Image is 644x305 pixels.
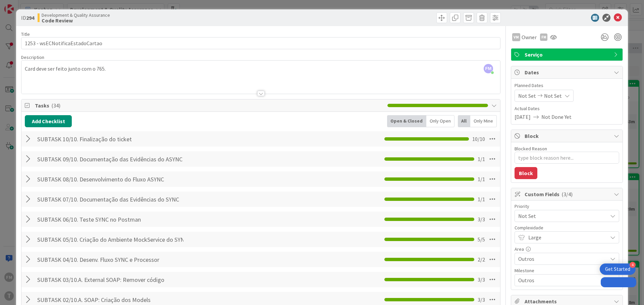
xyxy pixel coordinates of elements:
[478,215,485,223] span: 3 / 3
[478,255,485,263] span: 2 / 2
[42,12,110,18] span: Development & Quality Assurance
[26,14,34,21] b: 294
[540,33,547,41] div: FM
[630,262,636,268] div: 4
[528,233,604,242] span: Large
[21,14,34,22] span: ID
[472,135,485,143] span: 10 / 10
[35,193,186,205] input: Add Checklist...
[25,65,497,73] p: Card deve ser feito junto com o 765.
[387,115,426,127] div: Open & Closed
[21,54,44,60] span: Description
[35,173,186,185] input: Add Checklist...
[21,31,30,37] label: Title
[470,115,497,127] div: Only Mine
[515,204,619,209] div: Priority
[515,146,547,152] label: Blocked Reason
[35,133,186,145] input: Add Checklist...
[515,225,619,230] div: Complexidade
[515,247,619,251] div: Area
[515,113,531,121] span: [DATE]
[35,213,186,225] input: Add Checklist...
[35,101,384,109] span: Tasks
[600,263,636,275] div: Open Get Started checklist, remaining modules: 4
[515,167,537,179] button: Block
[525,132,610,140] span: Block
[42,18,110,23] b: Code Review
[525,68,610,76] span: Dates
[35,153,186,165] input: Add Checklist...
[515,105,619,112] span: Actual Dates
[25,115,72,127] button: Add Checklist
[518,254,604,263] span: Outros
[518,92,536,100] span: Not Set
[512,33,520,41] div: VM
[544,92,562,100] span: Not Set
[518,211,604,221] span: Not Set
[426,115,454,127] div: Only Open
[478,235,485,243] span: 5 / 5
[35,233,186,245] input: Add Checklist...
[35,274,186,286] input: Add Checklist...
[458,115,470,127] div: All
[478,175,485,183] span: 1 / 1
[515,268,619,273] div: Milestone
[525,51,610,59] span: Serviço
[561,191,573,198] span: ( 3/4 )
[484,64,493,73] span: FM
[605,266,630,273] div: Get Started
[21,37,500,49] input: type card name here...
[525,190,610,198] span: Custom Fields
[515,82,619,89] span: Planned Dates
[522,33,537,41] span: Owner
[478,296,485,304] span: 3 / 3
[541,113,572,121] span: Not Done Yet
[51,102,60,109] span: ( 34 )
[478,195,485,203] span: 1 / 1
[478,155,485,163] span: 1 / 1
[35,253,186,265] input: Add Checklist...
[518,276,604,285] span: Outros
[478,276,485,284] span: 3 / 3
